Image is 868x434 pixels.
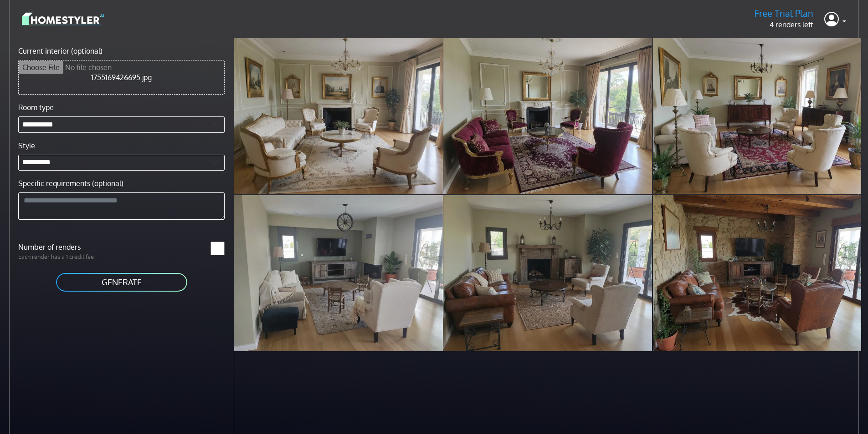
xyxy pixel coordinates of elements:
[22,11,104,27] img: logo-3de290ba35641baa71223ecac5eacb59cb85b4c7fdf211dc9aaecaaee71ea2f8.svg
[755,8,813,19] h5: Free Trial Plan
[18,178,123,189] label: Specific requirements (optional)
[55,272,188,293] button: GENERATE
[18,140,35,151] label: Style
[755,19,813,30] p: 4 renders left
[13,242,122,252] label: Number of renders
[13,252,122,261] p: Each render has a 1 credit fee
[18,45,103,56] label: Current interior (optional)
[18,102,54,113] label: Room type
